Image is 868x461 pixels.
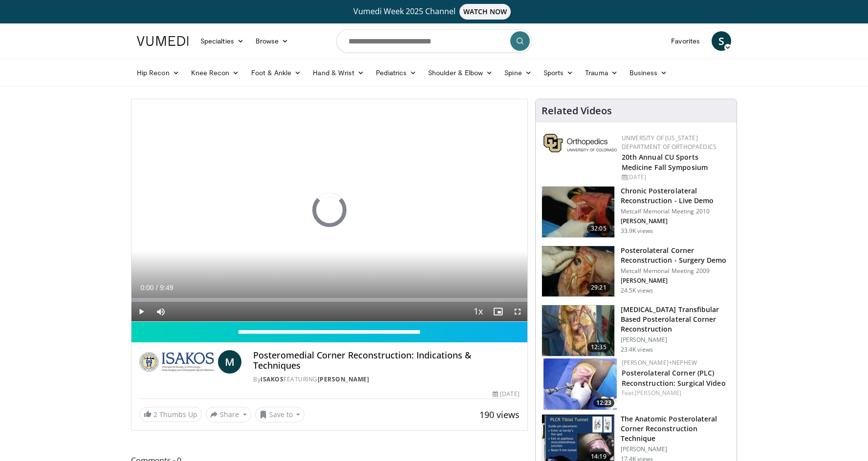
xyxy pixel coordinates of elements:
[542,105,612,117] h4: Related Videos
[131,99,527,322] video-js: Video Player
[493,390,519,398] div: [DATE]
[622,389,729,398] div: Feat.
[206,407,251,422] button: Share
[253,375,519,384] div: By FEATURING
[622,173,729,182] div: [DATE]
[587,283,610,293] span: 29:21
[622,134,716,151] a: University of [US_STATE] Department of Orthopaedics
[621,267,731,275] p: Metcalf Memorial Meeting 2009
[218,350,241,374] a: M
[255,407,305,422] button: Save to
[621,186,731,206] h3: Chronic Posterolateral Reconstruction - Live Demo
[621,277,731,285] p: [PERSON_NAME]
[621,208,731,215] p: Metcalf Memorial Meeting 2010
[253,350,519,371] h4: Posteromedial Corner Reconstruction: Indications & Techniques
[508,302,527,321] button: Fullscreen
[621,414,731,443] h3: The Anatomic Posterolateral Corner Reconstruction Technique
[318,375,369,383] a: [PERSON_NAME]
[542,305,731,356] a: 12:35 [MEDICAL_DATA] Transfibular Based Posterolateral Corner Reconstruction [PERSON_NAME] 23.4K ...
[469,302,488,321] button: Playback Rate
[712,31,731,51] a: S
[621,287,653,294] p: 24.5K views
[665,31,706,51] a: Favorites
[195,31,250,51] a: Specialties
[543,134,617,152] img: 355603a8-37da-49b6-856f-e00d7e9307d3.png.150x105_q85_autocrop_double_scale_upscale_version-0.2.png
[621,445,731,453] p: [PERSON_NAME]
[245,63,307,83] a: Foot & Ankle
[593,398,614,407] span: 12:23
[542,246,614,297] img: 672741_3.png.150x105_q85_crop-smart_upscale.jpg
[542,305,614,356] img: Arciero_-_PLC_3.png.150x105_q85_crop-smart_upscale.jpg
[138,4,730,20] a: Vumedi Week 2025 ChannelWATCH NOW
[621,346,653,354] p: 23.4K views
[140,284,153,292] span: 0:00
[131,302,151,321] button: Play
[153,410,157,419] span: 2
[250,31,295,51] a: Browse
[579,63,624,83] a: Trauma
[422,63,499,83] a: Shoulder & Elbow
[151,302,171,321] button: Mute
[542,187,614,237] img: lap_3.png.150x105_q85_crop-smart_upscale.jpg
[336,29,532,53] input: Search topics, interventions
[624,63,673,83] a: Business
[370,63,422,83] a: Pediatrics
[131,63,185,83] a: Hip Recon
[488,302,508,321] button: Enable picture-in-picture mode
[587,224,610,233] span: 32:05
[621,227,653,235] p: 33.9K views
[307,63,370,83] a: Hand & Wrist
[137,36,189,46] img: VuMedi Logo
[131,298,527,302] div: Progress Bar
[622,152,708,172] a: 20th Annual CU Sports Medicine Fall Symposium
[139,407,202,422] a: 2 Thumbs Up
[622,358,697,367] a: [PERSON_NAME]+Nephew
[543,358,617,410] a: 12:23
[635,389,681,397] a: [PERSON_NAME]
[538,63,580,83] a: Sports
[621,246,731,265] h3: Posterolateral Corner Reconstruction - Surgery Demo
[621,336,731,344] p: [PERSON_NAME]
[499,63,537,83] a: Spine
[621,305,731,334] h3: [MEDICAL_DATA] Transfibular Based Posterolateral Corner Reconstruction
[542,246,731,297] a: 29:21 Posterolateral Corner Reconstruction - Surgery Demo Metcalf Memorial Meeting 2009 [PERSON_N...
[621,217,731,225] p: [PERSON_NAME]
[622,368,726,388] a: Posterolateral Corner (PLC) Reconstruction: Surgical Video
[479,409,520,420] span: 190 views
[459,4,511,20] span: WATCH NOW
[156,284,158,292] span: /
[185,63,245,83] a: Knee Recon
[543,358,617,410] img: aa71ed70-e7f5-4b18-9de6-7588daab5da2.150x105_q85_crop-smart_upscale.jpg
[587,342,610,352] span: 12:35
[260,375,283,383] a: ISAKOS
[542,186,731,238] a: 32:05 Chronic Posterolateral Reconstruction - Live Demo Metcalf Memorial Meeting 2010 [PERSON_NAM...
[139,350,214,374] img: ISAKOS
[160,284,173,292] span: 9:49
